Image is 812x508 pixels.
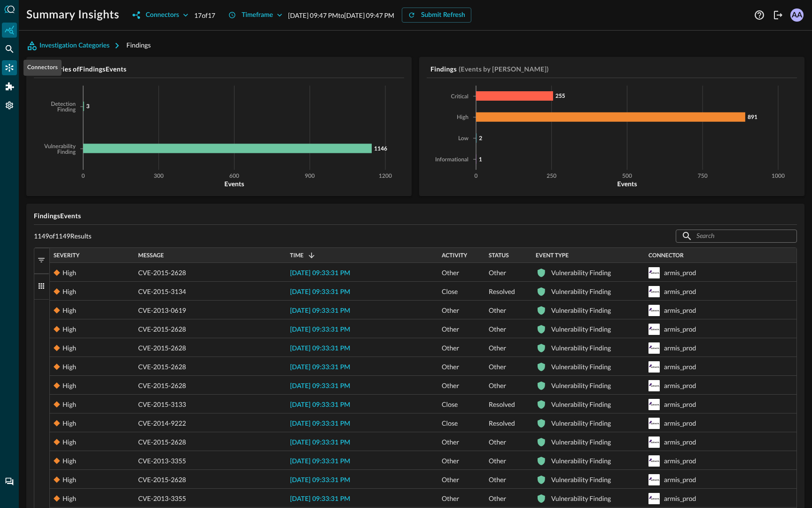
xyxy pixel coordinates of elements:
[664,452,696,470] div: armis_prod
[442,282,458,301] span: Close
[664,470,696,489] div: armis_prod
[551,414,611,433] div: Vulnerability Finding
[489,320,506,339] span: Other
[138,301,186,320] span: CVE-2013-0619
[290,496,350,502] span: [DATE] 09:33:31 PM
[38,64,404,74] h5: Categories of Findings Events
[664,282,696,301] div: armis_prod
[696,227,775,245] input: Search
[290,252,304,259] span: Time
[57,150,76,155] tspan: Finding
[664,301,696,320] div: armis_prod
[459,64,549,74] h5: (Events by [PERSON_NAME])
[138,395,186,414] span: CVE-2015-3133
[290,439,350,446] span: [DATE] 09:33:31 PM
[430,64,457,74] h5: Findings
[551,470,611,489] div: Vulnerability Finding
[790,8,804,22] div: AA
[442,339,459,357] span: Other
[290,364,350,371] span: [DATE] 09:33:31 PM
[62,376,76,395] div: High
[479,156,482,163] tspan: 1
[451,94,468,100] tspan: Critical
[664,357,696,376] div: armis_prod
[2,60,17,75] div: Connectors
[479,135,482,142] tspan: 2
[290,402,350,408] span: [DATE] 09:33:31 PM
[138,376,186,395] span: CVE-2015-2628
[442,376,459,395] span: Other
[489,489,506,508] span: Other
[44,144,76,150] tspan: Vulnerability
[290,289,350,295] span: [DATE] 09:33:31 PM
[748,113,757,120] tspan: 891
[82,174,85,179] tspan: 0
[442,489,459,508] span: Other
[62,263,76,282] div: High
[648,267,660,278] svg: Armis Centrix
[229,174,239,179] tspan: 600
[648,324,660,335] svg: Armis Centrix
[290,383,350,389] span: [DATE] 09:33:31 PM
[648,493,660,504] svg: Armis Centrix
[648,437,660,448] svg: Armis Centrix
[154,174,164,179] tspan: 300
[648,361,660,373] svg: Armis Centrix
[475,174,478,179] tspan: 0
[489,395,515,414] span: Resolved
[138,357,186,376] span: CVE-2015-2628
[435,157,468,163] tspan: Informational
[489,252,509,259] span: Status
[664,263,696,282] div: armis_prod
[62,470,76,489] div: High
[458,136,469,142] tspan: Low
[290,345,350,352] span: [DATE] 09:33:31 PM
[379,174,392,179] tspan: 1200
[62,489,76,508] div: High
[57,107,76,113] tspan: Finding
[62,433,76,452] div: High
[442,452,459,470] span: Other
[26,38,126,53] button: Investigation Categories
[551,433,611,452] div: Vulnerability Finding
[551,263,611,282] div: Vulnerability Finding
[551,282,611,301] div: Vulnerability Finding
[442,414,458,433] span: Close
[536,252,569,259] span: Event Type
[2,474,17,489] div: Chat
[551,376,611,395] div: Vulnerability Finding
[127,8,194,23] button: Connectors
[698,174,708,179] tspan: 750
[551,452,611,470] div: Vulnerability Finding
[290,326,350,333] span: [DATE] 09:33:31 PM
[2,79,17,94] div: Addons
[442,395,458,414] span: Close
[489,470,506,489] span: Other
[489,414,515,433] span: Resolved
[489,282,515,301] span: Resolved
[664,414,696,433] div: armis_prod
[489,263,506,282] span: Other
[2,41,17,56] div: Federated Search
[23,60,62,76] div: Connectors
[223,8,288,23] button: Timeframe
[551,301,611,320] div: Vulnerability Finding
[489,433,506,452] span: Other
[442,301,459,320] span: Other
[457,115,468,120] tspan: High
[402,8,471,23] button: Submit Refresh
[648,305,660,316] svg: Armis Centrix
[648,455,660,467] svg: Armis Centrix
[374,145,387,152] tspan: 1146
[86,103,90,110] tspan: 3
[26,8,119,23] h1: Summary Insights
[51,102,76,107] tspan: Detection
[290,308,350,314] span: [DATE] 09:33:31 PM
[138,433,186,452] span: CVE-2015-2628
[305,174,315,179] tspan: 900
[288,10,394,20] p: [DATE] 09:47 PM to [DATE] 09:47 PM
[489,301,506,320] span: Other
[62,339,76,357] div: High
[34,232,92,240] p: 1149 of 1149 Results
[551,339,611,357] div: Vulnerability Finding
